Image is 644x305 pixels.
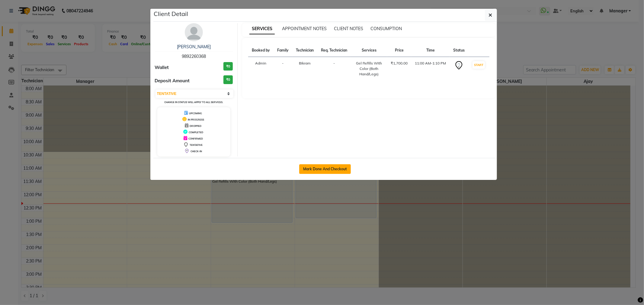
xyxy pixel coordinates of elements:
span: CLIENT NOTES [334,26,363,31]
span: CONFIRMED [188,137,203,140]
span: COMPLETED [189,131,203,134]
span: SERVICES [249,24,275,34]
span: CONSUMPTION [370,26,402,31]
span: CHECK-IN [191,150,202,153]
th: Family [274,44,292,57]
th: Time [411,44,450,57]
td: - [274,57,292,81]
th: Req. Technician [317,44,351,57]
div: ₹1,700.00 [391,61,408,66]
span: APPOINTMENT NOTES [282,26,327,31]
span: TENTATIVE [190,143,203,146]
span: Deposit Amount [155,77,190,84]
span: 9892260368 [182,54,206,59]
span: Bikram [299,61,311,65]
button: Mark Done And Checkout [299,164,351,174]
th: Services [351,44,387,57]
td: Admin [248,57,274,81]
small: Change in status will apply to all services. [164,101,223,104]
span: DROPPED [190,124,201,127]
a: [PERSON_NAME] [177,44,211,49]
th: Technician [292,44,317,57]
div: Gel Refills With Color (Both Hand/Legs) [354,61,383,77]
th: Booked by [248,44,274,57]
h3: ₹0 [223,75,233,84]
span: Wallet [155,64,169,71]
td: - [317,57,351,81]
button: START [473,61,485,69]
h3: ₹0 [223,62,233,71]
span: IN PROGRESS [188,118,204,121]
span: UPCOMING [189,112,202,115]
th: Status [450,44,468,57]
img: avatar [185,23,203,41]
th: Price [387,44,411,57]
td: 11:00 AM-1:10 PM [411,57,450,81]
h5: Client Detail [154,9,188,18]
